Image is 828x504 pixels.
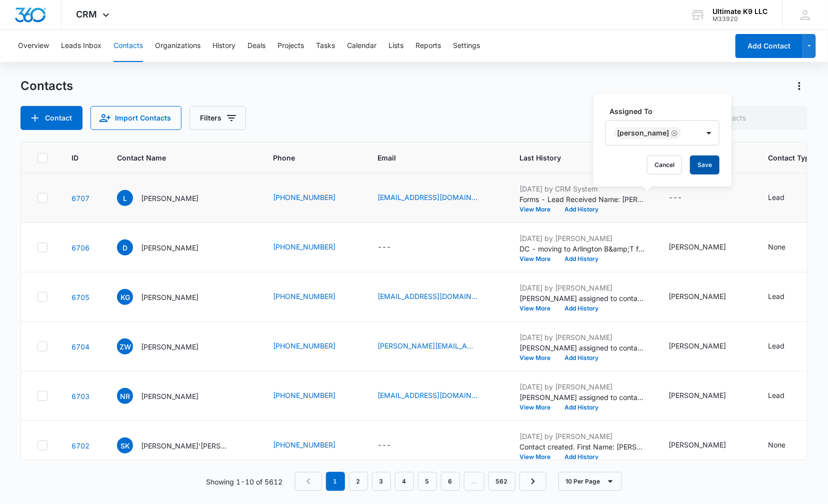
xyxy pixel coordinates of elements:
div: Phone - (240) 521-5229 - Select to Edit Field [273,340,353,352]
button: Import Contacts [90,106,181,130]
button: Cancel [647,155,682,174]
div: Email - latoyajackson0310@gmail.com - Select to Edit Field [377,192,495,204]
div: Assigned To - - Select to Edit Field [668,192,700,204]
a: Navigate to contact details page for Krystle Goodwin [71,293,89,301]
button: Projects [277,30,304,62]
div: Email - - Select to Edit Field [377,241,409,253]
a: [PHONE_NUMBER] [273,340,335,351]
a: Page 6 [441,472,460,491]
a: [PHONE_NUMBER] [273,291,335,301]
div: account name [713,7,768,15]
p: [PERSON_NAME] [141,292,198,302]
div: Contact Name - LaToya - Select to Edit Field [117,190,216,206]
label: Assigned To [609,106,723,116]
button: Add History [557,404,605,410]
a: [PHONE_NUMBER] [273,241,335,252]
div: [PERSON_NAME] [617,129,669,136]
button: View More [519,305,557,311]
div: Remove Richard Heishman [669,129,678,136]
a: Navigate to contact details page for Susan Koh'Parker [71,441,89,450]
div: Contact Name - Nevaeh Royster - Select to Edit Field [117,388,216,404]
p: Contact created. First Name: [PERSON_NAME] Last Name: [PERSON_NAME] Phone: [PHONE_NUMBER] Source:... [519,441,644,452]
p: [PERSON_NAME]'[PERSON_NAME] [141,440,231,451]
a: Next Page [519,472,546,491]
a: Page 2 [349,472,368,491]
button: History [212,30,235,62]
span: Last History [519,152,630,163]
a: Navigate to contact details page for LaToya [71,194,89,202]
button: View More [519,206,557,212]
p: [PERSON_NAME] [141,193,198,203]
a: [EMAIL_ADDRESS][DOMAIN_NAME] [377,390,477,400]
div: Email - klgoodwin071986@gmail.com - Select to Edit Field [377,291,495,303]
div: Phone - (202) 867-9352 - Select to Edit Field [273,390,353,402]
p: [PERSON_NAME] [141,391,198,401]
button: Add History [557,256,605,262]
a: [EMAIL_ADDRESS][DOMAIN_NAME] [377,291,477,301]
span: L [117,190,133,206]
button: Organizations [155,30,200,62]
span: Contact Name [117,152,234,163]
a: Navigate to contact details page for Zyree Williams [71,342,89,351]
span: CRM [76,9,97,19]
div: Email - vaeroyster@gmail.com - Select to Edit Field [377,390,495,402]
p: [PERSON_NAME] assigned to contact. [519,342,644,353]
p: [PERSON_NAME] [141,242,198,253]
button: Filters [189,106,246,130]
div: Assigned To - Colby Nuthall - Select to Edit Field [668,390,744,402]
div: Contact Name - Daryn - Select to Edit Field [117,239,216,255]
p: [DATE] by [PERSON_NAME] [519,282,644,293]
span: Contact Type [768,152,813,163]
button: Deals [247,30,265,62]
div: None [768,439,785,450]
button: Add Contact [20,106,82,130]
div: Contact Name - Susan Koh'Parker - Select to Edit Field [117,437,249,453]
div: Contact Type - None - Select to Edit Field [768,241,803,253]
button: Add Contact [735,34,803,58]
button: Overview [18,30,49,62]
div: Contact Type - Lead - Select to Edit Field [768,340,802,352]
div: Contact Type - Lead - Select to Edit Field [768,192,802,204]
div: [PERSON_NAME] [668,241,726,252]
a: [PHONE_NUMBER] [273,192,335,202]
span: KG [117,289,133,305]
button: 10 Per Page [558,472,622,491]
span: Email [377,152,481,163]
button: Add History [557,454,605,460]
p: [DATE] by [PERSON_NAME] [519,233,644,243]
div: Phone - (202) 680-4138 - Select to Edit Field [273,439,353,451]
a: [PERSON_NAME][EMAIL_ADDRESS][DOMAIN_NAME] [377,340,477,351]
span: SK [117,437,133,453]
p: [PERSON_NAME] assigned to contact. [519,293,644,303]
button: Tasks [316,30,335,62]
button: Add History [557,355,605,361]
div: [PERSON_NAME] [668,390,726,400]
div: Phone - (813) 638-2686 - Select to Edit Field [273,192,353,204]
div: Phone - (667) 450-5127 - Select to Edit Field [273,291,353,303]
h1: Contacts [20,78,73,93]
button: Reports [415,30,441,62]
nav: Pagination [295,472,546,491]
span: ZW [117,338,133,354]
button: Leads Inbox [61,30,101,62]
p: [DATE] by CRM System [519,183,644,194]
p: [DATE] by [PERSON_NAME] [519,431,644,441]
button: Settings [453,30,480,62]
p: [DATE] by [PERSON_NAME] [519,332,644,342]
p: Showing 1-10 of 5612 [206,476,283,487]
div: Lead [768,390,784,400]
a: Page 3 [372,472,391,491]
div: Assigned To - Hayliegh Watson - Select to Edit Field [668,291,744,303]
p: [PERSON_NAME] [141,341,198,352]
p: Forms - Lead Received Name: [PERSON_NAME] Email: [EMAIL_ADDRESS][DOMAIN_NAME] Phone: [PHONE_NUMBE... [519,194,644,204]
div: Email - - Select to Edit Field [377,439,409,451]
button: View More [519,404,557,410]
button: View More [519,256,557,262]
div: Contact Type - Lead - Select to Edit Field [768,291,802,303]
a: Navigate to contact details page for Nevaeh Royster [71,392,89,400]
div: Contact Name - Zyree Williams - Select to Edit Field [117,338,216,354]
a: Page 562 [488,472,515,491]
a: [EMAIL_ADDRESS][DOMAIN_NAME] [377,192,477,202]
span: NR [117,388,133,404]
button: Calendar [347,30,376,62]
